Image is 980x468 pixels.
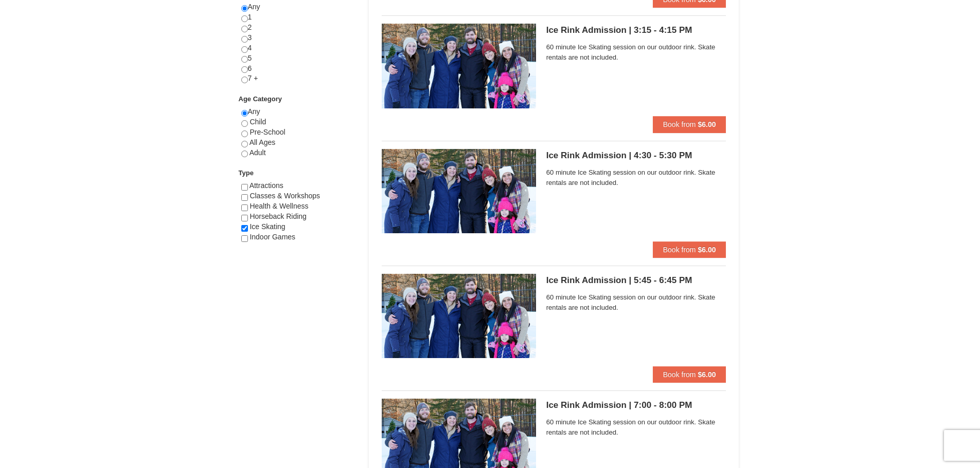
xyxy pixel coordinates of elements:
[241,107,356,168] div: Any
[546,151,726,161] h5: Ice Rink Admission | 4:30 - 5:30 PM
[382,149,536,233] img: 6775744-145-20e97b76.jpg
[546,167,726,188] span: 60 minute Ice Skating session on our outdoor rink. Skate rentals are not included.
[663,246,696,254] span: Book from
[653,116,726,133] button: Book from $6.00
[250,202,308,210] span: Health & Wellness
[546,275,726,286] h5: Ice Rink Admission | 5:45 - 6:45 PM
[250,118,266,126] span: Child
[546,292,726,313] span: 60 minute Ice Skating session on our outdoor rink. Skate rentals are not included.
[382,24,536,108] img: 6775744-144-73769964.jpg
[250,192,320,200] span: Classes & Workshops
[653,241,726,258] button: Book from $6.00
[250,212,307,220] span: Horseback Riding
[698,370,716,379] strong: $6.00
[239,95,282,103] strong: Age Category
[250,181,283,190] span: Attractions
[698,120,716,128] strong: $6.00
[546,417,726,438] span: 60 minute Ice Skating session on our outdoor rink. Skate rentals are not included.
[663,370,696,379] span: Book from
[546,42,726,63] span: 60 minute Ice Skating session on our outdoor rink. Skate rentals are not included.
[546,400,726,410] h5: Ice Rink Admission | 7:00 - 8:00 PM
[653,366,726,383] button: Book from $6.00
[250,222,285,231] span: Ice Skating
[239,169,254,177] strong: Type
[250,128,285,136] span: Pre-School
[382,274,536,358] img: 6775744-146-63f813c0.jpg
[663,120,696,128] span: Book from
[250,148,266,157] span: Adult
[241,2,356,94] div: Any 1 2 3 4 5 6 7 +
[546,25,726,35] h5: Ice Rink Admission | 3:15 - 4:15 PM
[250,233,295,241] span: Indoor Games
[698,246,716,254] strong: $6.00
[250,138,276,146] span: All Ages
